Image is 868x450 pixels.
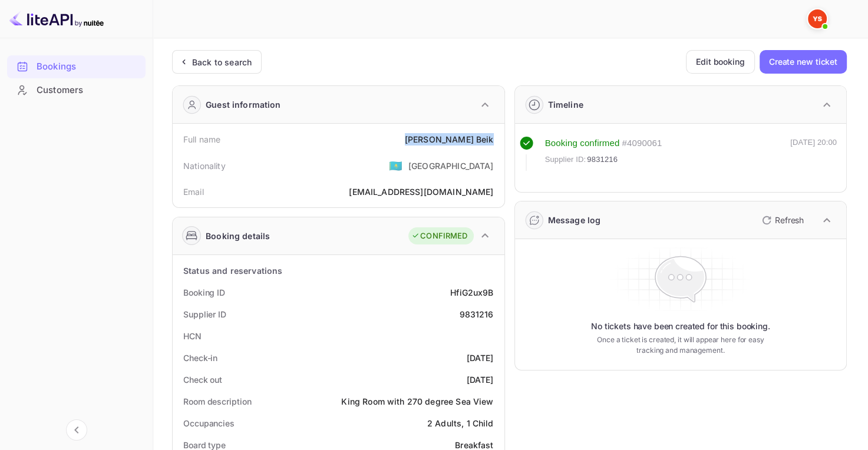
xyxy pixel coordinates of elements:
[622,137,662,150] div: # 4090061
[755,211,808,230] button: Refresh
[408,161,494,171] ya-tr-span: [GEOGRAPHIC_DATA]
[7,79,146,102] div: Customers
[548,215,601,225] ya-tr-span: Message log
[341,396,493,406] ya-tr-span: King Room with 270 degree Sea View
[467,352,494,364] div: [DATE]
[455,440,493,450] ya-tr-span: Breakfast
[476,134,494,144] ya-tr-span: Beik
[183,353,217,363] ya-tr-span: Check-in
[349,187,493,197] ya-tr-span: [EMAIL_ADDRESS][DOMAIN_NAME]
[183,161,226,171] ya-tr-span: Nationality
[420,230,467,242] ya-tr-span: CONFIRMED
[467,373,494,386] div: [DATE]
[686,50,755,74] button: Edit booking
[9,9,104,28] img: LiteAPI logo
[183,331,202,341] ya-tr-span: HCN
[183,418,235,428] ya-tr-span: Occupancies
[183,187,204,197] ya-tr-span: Email
[183,440,226,450] ya-tr-span: Board type
[591,320,770,332] ya-tr-span: No tickets have been created for this booking.
[587,155,618,164] ya-tr-span: 9831216
[427,418,494,428] ya-tr-span: 2 Adults, 1 Child
[183,287,225,297] ya-tr-span: Booking ID
[183,396,251,406] ya-tr-span: Room description
[459,308,493,320] div: 9831216
[389,159,402,172] ya-tr-span: 🇰🇿
[183,375,222,385] ya-tr-span: Check out
[206,230,270,242] ya-tr-span: Booking details
[808,9,827,28] img: Yandex Support
[192,57,252,67] ya-tr-span: Back to search
[183,309,226,319] ya-tr-span: Supplier ID
[696,55,745,69] ya-tr-span: Edit booking
[545,138,577,148] ya-tr-span: Booking
[405,134,474,144] ya-tr-span: [PERSON_NAME]
[37,84,83,97] ya-tr-span: Customers
[37,60,76,74] ya-tr-span: Bookings
[790,138,837,147] ya-tr-span: [DATE] 20:00
[775,215,804,225] ya-tr-span: Refresh
[183,266,282,276] ya-tr-span: Status and reservations
[760,50,847,74] button: Create new ticket
[7,55,146,78] div: Bookings
[66,419,87,441] button: Collapse navigation
[548,100,583,110] ya-tr-span: Timeline
[389,155,402,176] span: United States
[450,287,493,297] ya-tr-span: HfiG2ux9B
[206,98,281,111] ya-tr-span: Guest information
[592,335,769,356] ya-tr-span: Once a ticket is created, it will appear here for easy tracking and management.
[545,155,586,164] ya-tr-span: Supplier ID:
[580,138,619,148] ya-tr-span: confirmed
[7,79,146,101] a: Customers
[7,55,146,77] a: Bookings
[183,134,220,144] ya-tr-span: Full name
[769,55,837,69] ya-tr-span: Create new ticket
